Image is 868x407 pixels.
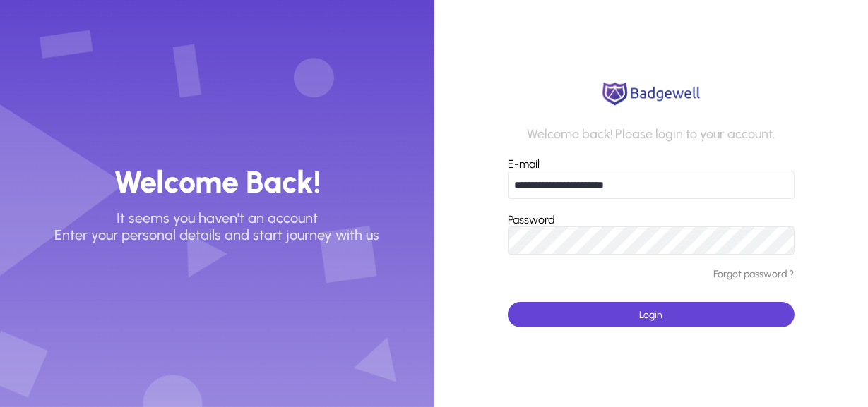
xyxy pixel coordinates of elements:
[54,226,379,243] p: Enter your personal details and start journey with us
[508,302,795,327] button: Login
[639,309,662,321] span: Login
[508,213,555,226] label: Password
[114,164,321,201] h3: Welcome Back!
[714,269,795,281] a: Forgot password ?
[508,157,540,171] label: E-mail
[598,80,704,108] img: logo.png
[527,127,775,142] p: Welcome back! Please login to your account.
[117,209,318,226] p: It seems you haven't an account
